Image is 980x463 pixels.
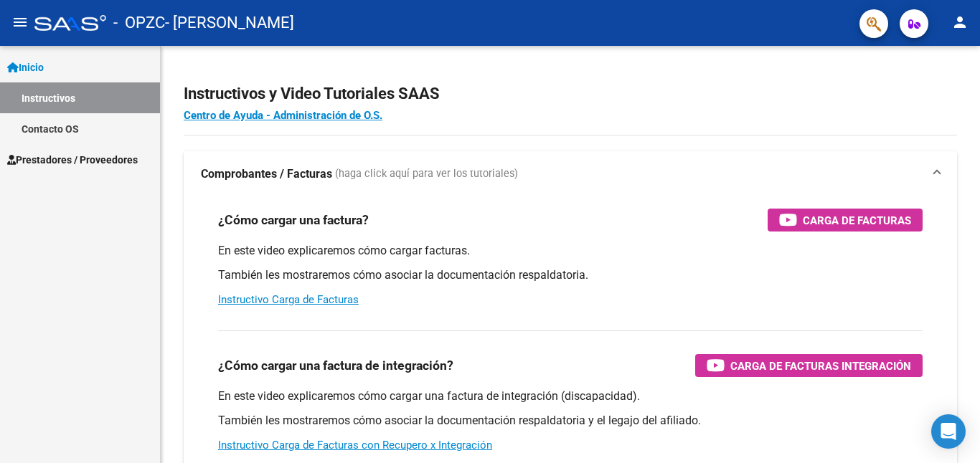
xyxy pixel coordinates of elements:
mat-expansion-panel-header: Comprobantes / Facturas (haga click aquí para ver los tutoriales) [184,151,957,197]
div: Open Intercom Messenger [931,414,966,449]
span: Carga de Facturas [803,211,911,229]
mat-icon: menu [11,14,29,31]
span: Prestadores / Proveedores [7,152,138,168]
p: También les mostraremos cómo asociar la documentación respaldatoria. [218,267,923,283]
a: Centro de Ayuda - Administración de O.S. [184,109,382,122]
p: En este video explicaremos cómo cargar facturas. [218,243,923,259]
p: En este video explicaremos cómo cargar una factura de integración (discapacidad). [218,388,923,404]
mat-icon: person [951,14,969,31]
span: (haga click aquí para ver los tutoriales) [335,166,518,182]
span: Inicio [7,59,44,75]
a: Instructivo Carga de Facturas [218,293,359,306]
button: Carga de Facturas Integración [695,354,923,377]
span: - OPZC [113,7,165,39]
h3: ¿Cómo cargar una factura de integración? [218,355,453,376]
h2: Instructivos y Video Tutoriales SAAS [184,80,957,108]
p: También les mostraremos cómo asociar la documentación respaldatoria y el legajo del afiliado. [218,413,923,429]
strong: Comprobantes / Facturas [201,166,332,182]
span: Carga de Facturas Integración [730,357,911,375]
h3: ¿Cómo cargar una factura? [218,210,369,230]
a: Instructivo Carga de Facturas con Recupero x Integración [218,439,492,452]
span: - [PERSON_NAME] [165,7,294,39]
button: Carga de Facturas [768,209,923,231]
